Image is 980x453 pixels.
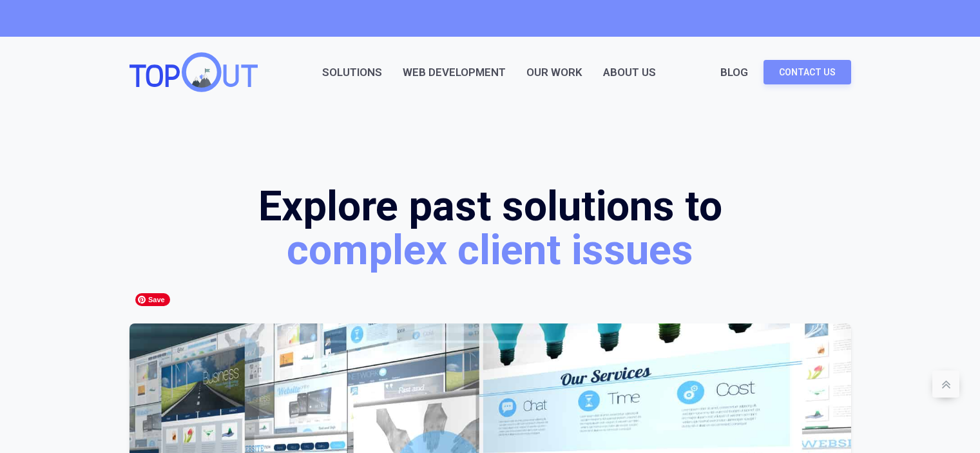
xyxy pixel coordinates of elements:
[287,229,693,272] span: complex client issues
[135,293,170,306] span: Save
[220,185,761,272] h1: Explore past solutions to
[720,64,748,81] a: Blog
[403,64,506,81] a: Web Development
[764,60,851,84] a: Contact Us
[526,64,582,81] a: Our Work
[322,64,382,81] a: Solutions
[603,64,656,81] div: About Us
